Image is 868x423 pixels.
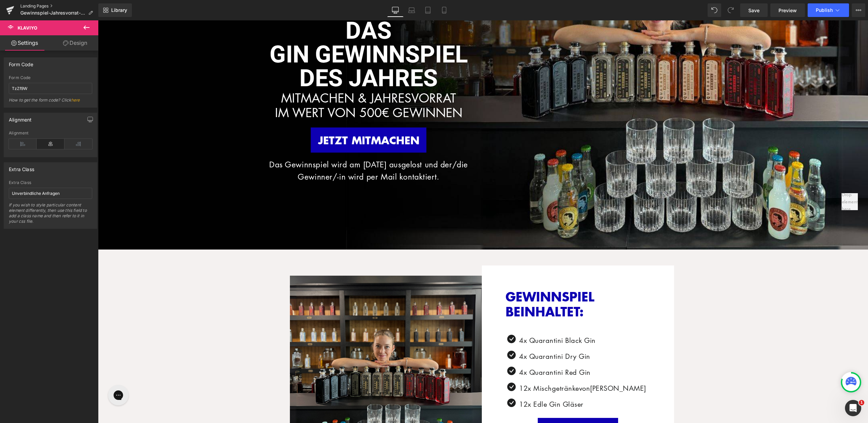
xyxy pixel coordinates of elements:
span: JETZT MITMACHEN [447,402,513,412]
a: here [71,97,80,103]
button: Publish [808,3,849,17]
p: 4x Quarantini Dry Gin [421,330,548,341]
a: Design [51,35,100,51]
b: BEINHALTET: [408,282,486,300]
span: Publish [816,7,833,13]
a: Desktop [387,3,403,17]
button: Undo [708,3,721,17]
a: JETZT MITMACHEN [440,398,520,417]
span: Preview [778,7,797,14]
a: Tablet [420,3,436,17]
span: Row [197,243,208,252]
div: If you wish to style particular content element differently, then use this field to add a class n... [9,202,92,228]
div: Extra Class [9,180,92,185]
a: Landing Pages [20,3,98,9]
font: GIN GEWINNSPIEL [172,17,370,52]
span: Gewinnspiel-Jahresvorrat-Quarantini-Gin-nk [20,10,85,16]
span: Klaviyo [18,25,37,31]
a: Preview [770,3,805,17]
p: 4x Quarantini Black Gin [421,314,548,325]
div: Form Code [9,58,34,67]
b: GEWINNSPIEL [408,267,496,285]
div: Alignment [9,113,32,123]
div: Alignment [9,131,92,135]
font: IM WERT VON 500€ GEWINNEN [177,84,364,100]
p: 4x Quarantini Red Gin [421,346,548,357]
a: Laptop [403,3,420,17]
button: Redo [724,3,737,17]
div: Extra Class [9,163,34,172]
span: von [481,363,492,372]
span: 1 [859,400,864,405]
div: How to get the form code? Click [9,97,92,107]
a: JETZT MITMACHEN [213,107,329,132]
a: Mobile [436,3,452,17]
span: Save [748,7,759,14]
a: Expand / Collapse [208,243,215,252]
a: New Library [98,3,132,17]
font: MITMACHEN & JAHRESVORRAT [183,69,358,86]
p: Das Gewinnspiel wird am [DATE] ausgelost und der/die Gewinner/-in wird per Mail kontaktiert. [156,138,385,163]
font: DES JAHRES [201,41,340,76]
iframe: Intercom live chat [845,400,861,416]
span: Library [111,7,127,13]
div: Form Code [9,75,92,80]
button: More [852,3,865,17]
p: 12x Mischgetränke [421,362,548,373]
iframe: Gorgias live chat messenger [7,362,34,387]
span: JETZT MITMACHEN [220,112,321,127]
p: 12x Edle Gin Gläser [421,378,548,389]
span: [PERSON_NAME] [492,363,548,372]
